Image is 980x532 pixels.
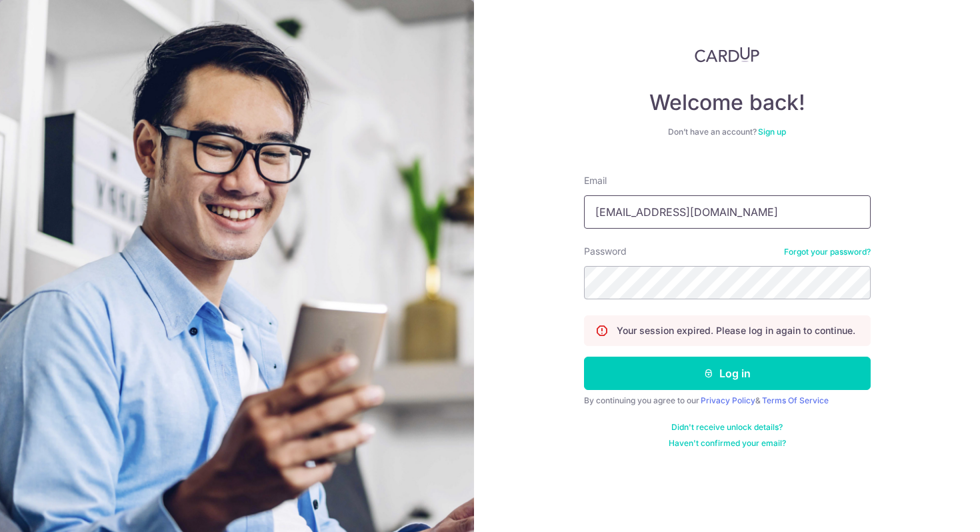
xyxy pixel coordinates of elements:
a: Terms Of Service [762,395,829,405]
h4: Welcome back! [584,89,871,116]
a: Didn't receive unlock details? [671,422,783,433]
input: Enter your Email [584,195,871,229]
a: Privacy Policy [701,395,755,405]
a: Haven't confirmed your email? [669,438,786,449]
button: Log in [584,357,871,390]
label: Password [584,245,627,258]
img: CardUp Logo [695,47,760,63]
div: Don’t have an account? [584,127,871,137]
a: Sign up [758,127,786,137]
div: By continuing you agree to our & [584,395,871,406]
label: Email [584,174,607,187]
a: Forgot your password? [784,247,871,257]
p: Your session expired. Please log in again to continue. [617,324,855,337]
